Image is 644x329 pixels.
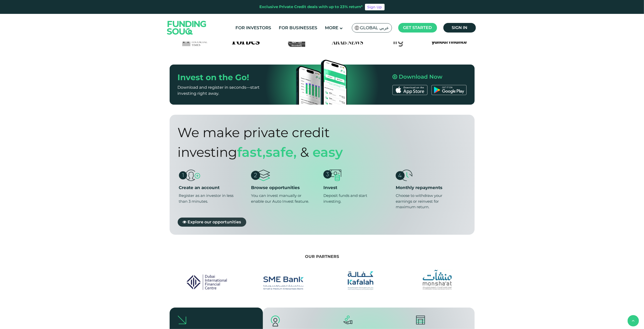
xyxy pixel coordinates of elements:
[271,316,280,326] img: reatil investor
[396,193,455,210] div: Choose to withdraw your earnings or reinvest for maximum return.
[237,144,266,160] span: Fast,
[179,193,238,204] div: Register as an investor in less than 3 minutes.
[325,25,338,30] span: More
[260,4,363,10] div: Exclusive Private Credit deals with up to 23% return*
[179,185,248,190] div: Create an account
[288,37,305,47] img: Asharq Business Logo
[399,73,442,80] span: Download Now
[179,170,200,181] img: create-account
[251,170,270,181] img: browse-opportunities
[182,37,208,47] img: FTLogo Logo
[251,193,310,204] div: You can invest manually or enable our Auto Invest feature.
[422,270,453,290] img: Partners Images
[313,144,343,160] span: Easy
[403,25,432,30] span: Get started
[344,316,352,324] img: professional investor
[300,144,309,160] span: &
[323,185,393,190] div: Invest
[396,170,412,181] img: monthly-repayments
[323,193,382,204] div: Deposit funds and start investing.
[188,219,241,224] span: Explore our opportunities
[348,272,373,290] img: Partners Images
[330,37,365,47] img: Arab News Logo
[178,123,438,162] div: We make private credit investing
[178,315,186,324] img: arrow
[178,217,246,226] a: Explore our opportunities
[432,85,467,95] img: Google Play
[355,26,359,30] img: SA Flag
[443,23,476,33] a: Sign in
[178,84,278,97] p: Download and register in seconds—start investing right away.
[266,144,297,160] span: safe,
[432,37,467,47] img: Yahoo Finance Logo
[187,275,227,290] img: Partners Images
[452,25,467,30] span: Sign in
[263,277,304,290] img: Partners Images
[251,185,320,190] div: Browse opportunities
[416,316,425,324] img: corporate investor
[396,185,465,190] div: Monthly repayments
[178,72,249,82] span: Invest on the Go!
[392,85,427,95] img: App Store
[360,25,389,31] span: Global عربي
[628,315,639,326] button: back
[393,37,403,47] img: IFG Logo
[292,52,352,113] img: Mobile App
[162,15,211,40] img: Logo
[365,4,385,10] a: Sign Up
[323,170,341,181] img: invest-money
[234,24,272,32] a: For Investors
[305,254,339,259] span: Our Partners
[232,37,260,47] img: Forbes Logo
[278,24,319,32] a: For Businesses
